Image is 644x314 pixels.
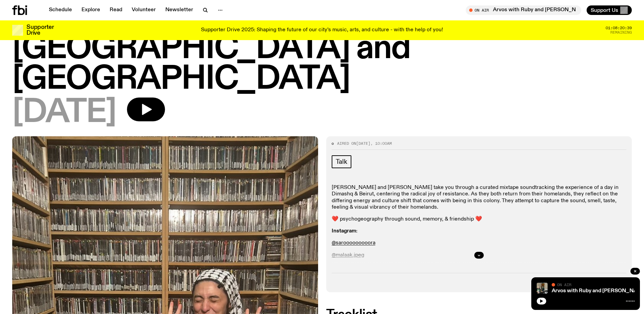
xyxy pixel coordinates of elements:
[332,228,356,234] strong: Instagram
[106,5,126,15] a: Read
[591,7,618,13] span: Support Us
[201,27,443,33] p: Supporter Drive 2025: Shaping the future of our city’s music, arts, and culture - with the help o...
[12,3,632,95] h1: Race Matters / Ride through [GEOGRAPHIC_DATA] and [GEOGRAPHIC_DATA]
[336,158,347,165] span: Talk
[45,5,76,15] a: Schedule
[128,5,160,15] a: Volunteer
[606,26,632,30] span: 01:08:20:39
[337,141,356,146] span: Aired on
[587,5,632,15] button: Support Us
[332,216,627,223] p: ❤️ psychogeography through sound, memory, & friendship ❤️
[161,5,197,15] a: Newsletter
[557,282,571,287] span: On Air
[12,98,116,128] span: [DATE]
[332,240,375,246] a: @sarooooooooora
[356,141,370,146] span: [DATE]
[370,141,392,146] span: , 10:00am
[537,283,548,294] img: Ruby wears a Collarbones t shirt and pretends to play the DJ decks, Al sings into a pringles can....
[77,5,104,15] a: Explore
[610,31,632,34] span: Remaining
[332,228,627,234] p: :
[466,5,581,15] button: On AirArvos with Ruby and [PERSON_NAME]
[332,185,627,211] p: [PERSON_NAME] and [PERSON_NAME] take you through a curated mixtape soundtracking the experience o...
[332,155,351,168] a: Talk
[26,24,54,36] h3: Supporter Drive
